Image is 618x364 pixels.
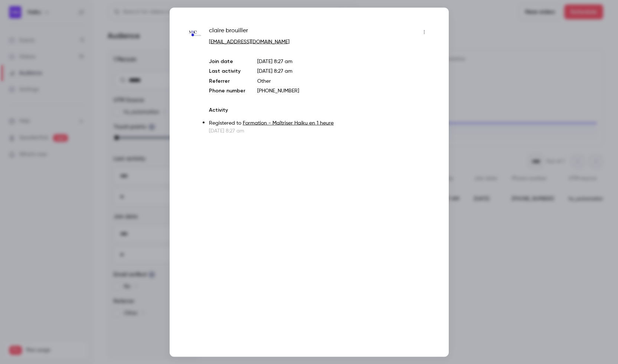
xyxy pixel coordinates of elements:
span: claire brouiller [209,26,248,38]
p: Registered to [209,119,430,127]
img: mbc-avocats.fr [188,27,202,40]
p: [DATE] 8:27 am [257,58,430,65]
p: Other [257,77,430,85]
p: Referrer [209,77,245,85]
a: [EMAIL_ADDRESS][DOMAIN_NAME] [209,39,290,44]
p: Last activity [209,67,245,75]
p: Join date [209,58,245,65]
span: [DATE] 8:27 am [257,68,292,73]
a: Formation - Maîtriser Haiku en 1 heure [243,120,334,125]
p: [DATE] 8:27 am [209,127,430,134]
p: [PHONE_NUMBER] [257,87,430,94]
p: Activity [209,106,430,114]
p: Phone number [209,87,245,94]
